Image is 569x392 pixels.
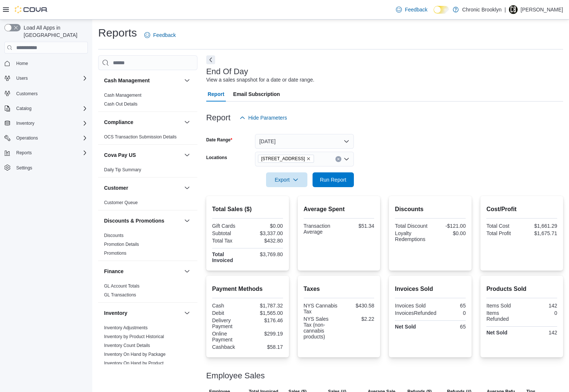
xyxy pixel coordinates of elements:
span: Customers [16,91,38,97]
span: Hide Parameters [248,114,287,121]
button: Finance [104,268,181,275]
button: Customer [183,183,192,192]
h3: Cova Pay US [104,151,136,159]
div: Online Payment [212,331,246,343]
button: Users [1,73,91,83]
div: InvoicesRefunded [395,310,436,316]
h3: Finance [104,268,124,275]
span: Operations [13,134,88,142]
h2: Invoices Sold [395,285,466,293]
button: Cova Pay US [183,151,192,159]
span: Export [270,172,303,187]
h3: Discounts & Promotions [104,217,164,224]
button: Users [13,74,31,83]
span: Promotions [104,250,127,256]
h2: Products Sold [486,285,557,293]
a: Customers [13,89,41,98]
span: Operations [16,135,38,141]
span: Home [13,59,88,68]
span: Catalog [13,104,88,113]
span: Customer Queue [104,200,138,206]
img: Cova [15,6,48,13]
strong: Net Sold [395,324,416,330]
div: Discounts & Promotions [98,231,197,261]
span: OCS Transaction Submission Details [104,134,177,140]
button: Next [206,55,215,64]
span: Users [13,74,88,83]
div: Gift Cards [212,223,246,229]
h3: Customer [104,184,128,192]
a: Feedback [393,2,430,17]
span: Settings [13,163,88,172]
div: Total Profit [486,230,520,236]
span: Feedback [153,31,176,39]
button: Settings [1,162,91,173]
div: $3,337.00 [249,230,283,236]
span: Cash Management [104,92,141,98]
div: $299.19 [249,331,283,337]
a: Cash Management [104,93,141,98]
div: $1,565.00 [249,310,283,316]
div: $2.22 [340,316,374,322]
a: Inventory by Product Historical [104,334,164,339]
label: Locations [206,155,227,161]
div: Total Cost [486,223,520,229]
span: Inventory On Hand by Package [104,351,166,357]
span: Inventory Count Details [104,343,150,348]
a: Feedback [141,28,179,42]
h2: Total Sales ($) [212,205,283,214]
h2: Cost/Profit [486,205,557,214]
span: 483 3rd Ave [258,155,314,163]
div: Items Sold [486,303,520,309]
div: 142 [523,303,557,309]
div: Subtotal [212,230,246,236]
span: Feedback [405,6,427,13]
button: Discounts & Promotions [183,216,192,225]
span: Discounts [104,233,124,238]
a: Inventory On Hand by Package [104,352,166,357]
a: Home [13,59,31,68]
button: Catalog [13,104,34,113]
span: Reports [16,150,32,156]
a: Discounts [104,233,124,238]
strong: Net Sold [486,330,507,336]
a: Inventory On Hand by Product [104,361,163,366]
h3: Report [206,113,231,122]
div: Cashback [212,344,246,350]
input: Dark Mode [434,6,449,14]
button: Hide Parameters [237,110,290,125]
a: Inventory Adjustments [104,325,148,330]
button: Catalog [1,103,91,114]
div: $176.46 [249,317,283,323]
button: Inventory [1,118,91,128]
button: Finance [183,267,192,276]
button: Reports [13,148,35,157]
h3: Compliance [104,118,133,126]
a: Settings [13,164,35,172]
span: Run Report [320,176,346,183]
span: Inventory [16,120,34,126]
a: GL Transactions [104,292,136,298]
div: Customer [98,198,197,210]
div: $430.58 [340,303,374,309]
button: Cash Management [104,77,181,84]
h1: Reports [98,25,137,40]
a: GL Account Totals [104,283,139,289]
button: Inventory [183,309,192,317]
h2: Average Spent [304,205,375,214]
nav: Complex example [4,55,88,192]
a: Customer Queue [104,200,138,205]
h3: Inventory [104,309,127,317]
button: Open list of options [344,156,349,162]
span: Customers [13,89,88,98]
span: Daily Tip Summary [104,167,141,173]
button: Home [1,58,91,69]
div: -$121.00 [432,223,466,229]
button: Inventory [13,119,37,128]
span: GL Transactions [104,292,136,298]
button: Operations [1,133,91,143]
button: Clear input [335,156,341,162]
div: Debit [212,310,246,316]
